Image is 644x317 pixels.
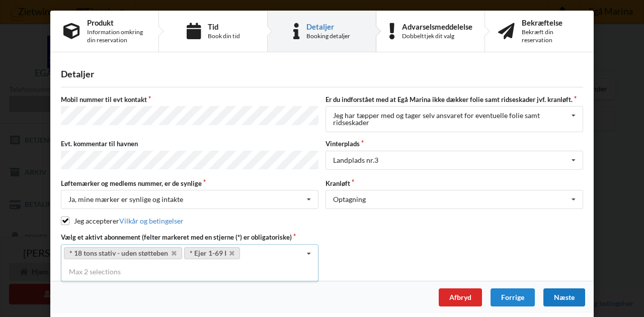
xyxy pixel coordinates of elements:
[326,179,583,188] label: Kranløft
[87,28,145,44] div: Information omkring din reservation
[61,139,318,148] label: Evt. kommentar til havnen
[208,32,240,40] div: Book din tid
[326,95,583,104] label: Er du indforstået med at Egå Marina ikke dækker folie samt ridseskader jvf. kranløft.
[68,196,183,203] div: Ja, mine mærker er synlige og intakte
[61,217,184,225] label: Jeg accepterer
[543,288,585,306] div: Næste
[184,247,240,259] a: * Ejer 1-69 I
[61,95,318,104] label: Mobil nummer til evt kontakt
[402,23,472,31] div: Advarselsmeddelelse
[522,28,581,44] div: Bekræft din reservation
[87,19,145,27] div: Produkt
[333,112,568,126] div: Jeg har tæpper med og tager selv ansvaret for eventuelle folie samt ridseskader
[522,19,581,27] div: Bekræftelse
[326,139,583,148] label: Vinterplads
[61,68,583,80] div: Detaljer
[306,32,350,40] div: Booking detaljer
[333,157,378,164] div: Landplads nr.3
[64,247,182,259] a: * 18 tons stativ - uden støtteben
[61,263,318,281] div: Max 2 selections
[306,23,350,31] div: Detaljer
[402,32,472,40] div: Dobbelttjek dit valg
[439,288,482,306] div: Afbryd
[333,196,366,203] div: Optagning
[61,233,318,242] label: Vælg et aktivt abonnement (felter markeret med en stjerne (*) er obligatoriske)
[119,217,184,225] a: Vilkår og betingelser
[208,23,240,31] div: Tid
[491,288,535,306] div: Forrige
[61,179,318,188] label: Løftemærker og medlems nummer, er de synlige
